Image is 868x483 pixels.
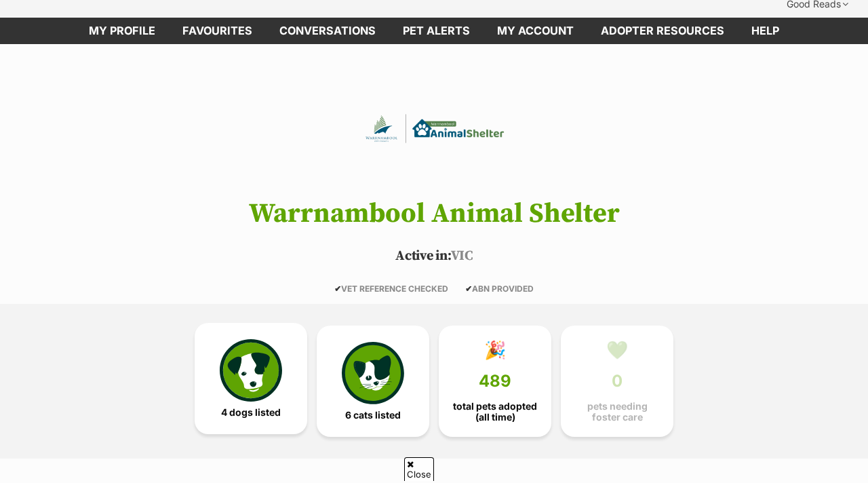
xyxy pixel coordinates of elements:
span: pets needing foster care [572,401,662,423]
div: 🎉 [484,340,506,360]
div: 💚 [606,340,628,360]
icon: ✔ [465,284,472,294]
img: cat-icon-068c71abf8fe30c970a85cd354bc8e23425d12f6e8612795f06af48be43a487a.svg [342,342,404,404]
span: total pets adopted (all time) [450,401,540,423]
span: Active in: [395,248,450,265]
img: Warrnambool Animal Shelter [357,71,511,187]
a: Help [738,18,793,44]
span: Close [404,457,434,481]
icon: ✔ [334,284,341,294]
a: Pet alerts [389,18,484,44]
span: ABN PROVIDED [465,284,534,294]
a: My account [484,18,587,44]
a: 4 dogs listed [195,323,307,434]
span: 0 [612,372,623,391]
a: Favourites [169,18,266,44]
a: 💚 0 pets needing foster care [561,326,673,437]
span: 6 cats listed [345,410,401,421]
img: petrescue-icon-eee76f85a60ef55c4a1927667547b313a7c0e82042636edf73dce9c88f694885.svg [220,339,282,402]
a: My profile [75,18,169,44]
a: 6 cats listed [317,326,429,437]
span: 4 dogs listed [221,407,281,418]
a: Adopter resources [587,18,738,44]
span: VET REFERENCE CHECKED [334,284,448,294]
a: conversations [266,18,389,44]
span: 489 [479,372,511,391]
a: 🎉 489 total pets adopted (all time) [439,326,551,437]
